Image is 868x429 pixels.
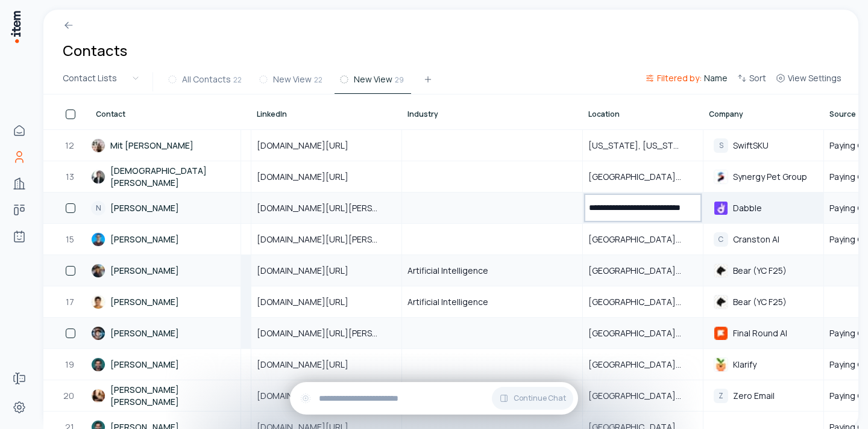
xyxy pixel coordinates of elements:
[63,390,75,402] span: 20
[714,389,728,403] div: Z
[91,295,105,309] img: Siddhant Paliwal
[354,73,392,85] span: New View
[704,196,823,220] div: DabbleDabble
[588,171,697,183] span: [GEOGRAPHIC_DATA], [US_STATE], [GEOGRAPHIC_DATA]
[7,224,31,248] a: Agents
[7,366,31,390] a: Forms
[714,170,728,184] img: Synergy Pet Group
[66,171,75,183] span: 13
[257,327,396,339] span: [DOMAIN_NAME][URL][PERSON_NAME]
[91,170,105,184] img: Christian Bach
[640,71,732,93] button: Filtered by:Name
[704,165,823,189] div: Synergy Pet GroupSynergy Pet Group
[733,234,779,245] span: Cranston AI
[257,140,363,152] span: [DOMAIN_NAME][URL]
[91,381,240,410] a: [PERSON_NAME] [PERSON_NAME]
[335,72,411,94] button: New View29
[91,326,105,341] img: Minghao Guan
[733,297,787,307] span: Bear (YC F25)
[588,296,697,308] span: [GEOGRAPHIC_DATA], [US_STATE], [GEOGRAPHIC_DATA]
[733,203,762,214] span: Dabble
[65,359,75,371] span: 19
[733,140,769,151] span: SwiftSKU
[733,390,775,401] span: Zero Email
[588,140,697,152] span: [US_STATE], [US_STATE], [GEOGRAPHIC_DATA]
[704,72,728,84] span: Name
[91,357,105,372] img: Moody Abdul
[257,390,396,402] span: [DOMAIN_NAME][URL][PERSON_NAME]
[96,110,125,119] span: Contact
[10,10,22,44] img: Item Brain Logo
[273,73,312,85] span: New View
[732,71,771,93] button: Sort
[714,232,728,247] div: C
[714,201,728,215] img: Dabble
[257,296,363,308] span: [DOMAIN_NAME][URL]
[257,202,396,214] span: [DOMAIN_NAME][URL][PERSON_NAME]
[7,198,31,222] a: deals
[714,295,728,309] img: Bear (YC F25)
[733,171,807,182] span: Synergy Pet Group
[233,74,242,85] span: 22
[704,259,823,283] div: Bear (YC F25)Bear (YC F25)
[709,110,743,119] span: Company
[91,162,240,191] a: [DEMOGRAPHIC_DATA][PERSON_NAME]
[91,256,240,285] a: [PERSON_NAME]
[733,265,787,276] span: Bear (YC F25)
[290,382,578,415] div: Continue Chat
[91,131,240,160] a: Mit [PERSON_NAME]
[704,353,823,377] div: KlarifyKlarify
[704,290,823,314] div: Bear (YC F25)Bear (YC F25)
[254,72,330,94] button: New View22
[91,264,105,278] img: Janak Sunil
[91,224,240,254] a: [PERSON_NAME]
[733,328,787,339] span: Final Round AI
[492,387,573,410] button: Continue Chat
[91,318,240,348] a: [PERSON_NAME]
[588,110,620,119] span: Location
[407,296,488,308] span: Artificial Intelligence
[63,41,127,60] h1: Contacts
[788,72,841,84] span: View Settings
[714,357,728,372] img: Klarify
[829,110,856,119] span: Source
[66,233,75,245] span: 15
[91,350,240,379] a: [PERSON_NAME]
[91,201,105,215] div: N
[65,140,75,152] span: 12
[257,110,287,119] span: LinkedIn
[714,264,728,278] img: Bear (YC F25)
[257,171,363,183] span: [DOMAIN_NAME][URL]
[91,232,105,247] img: Max Minsker
[257,265,363,277] span: [DOMAIN_NAME][URL]
[7,119,31,143] a: Home
[704,227,823,252] div: CCranston AI
[91,389,105,403] img: Nizar Abi Zaher
[91,138,105,153] img: Mit Patel
[733,359,756,370] span: Klarify
[314,74,322,85] span: 22
[91,193,240,223] a: N[PERSON_NAME]
[704,134,823,158] div: SSwiftSKU
[714,138,728,153] div: S
[395,74,404,85] span: 29
[163,72,249,94] button: All Contacts22
[588,233,697,245] span: [GEOGRAPHIC_DATA], [US_STATE], [GEOGRAPHIC_DATA]
[257,233,396,245] span: [DOMAIN_NAME][URL][PERSON_NAME]
[407,265,488,277] span: Artificial Intelligence
[91,287,240,316] a: [PERSON_NAME]
[66,296,75,308] span: 17
[257,359,363,371] span: [DOMAIN_NAME][URL]
[704,321,823,345] div: Final Round AIFinal Round AI
[588,327,697,339] span: [GEOGRAPHIC_DATA], [US_STATE], [GEOGRAPHIC_DATA]
[749,72,766,84] span: Sort
[588,390,697,402] span: [GEOGRAPHIC_DATA], [US_STATE], [GEOGRAPHIC_DATA]
[588,265,697,277] span: [GEOGRAPHIC_DATA], [US_STATE], [GEOGRAPHIC_DATA]
[7,395,31,419] a: Settings
[704,384,823,408] div: ZZero Email
[7,171,31,196] a: Companies
[657,72,702,84] span: Filtered by:
[771,71,846,93] button: View Settings
[514,394,566,403] span: Continue Chat
[588,359,697,371] span: [GEOGRAPHIC_DATA], [GEOGRAPHIC_DATA], [GEOGRAPHIC_DATA]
